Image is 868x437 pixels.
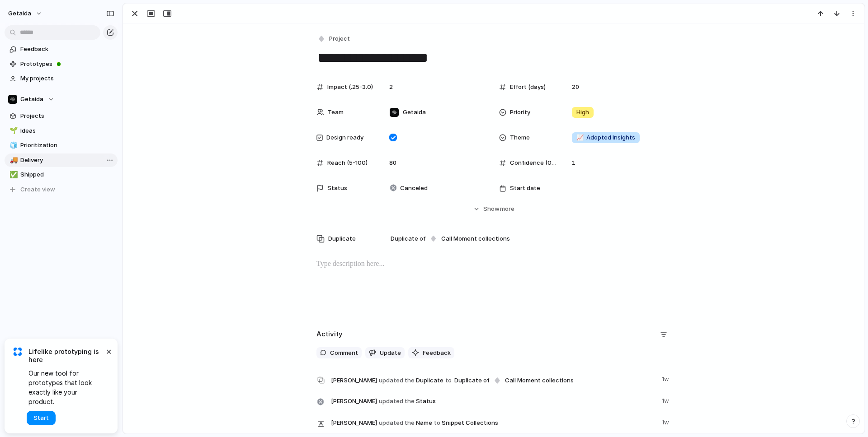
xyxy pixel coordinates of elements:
[20,112,114,121] span: Projects
[500,205,514,214] span: more
[5,139,118,152] a: 🧊Prioritization
[20,95,43,104] span: Getaida
[20,126,114,135] span: Ideas
[4,6,47,21] button: getaida
[8,126,17,135] button: 🌱
[28,368,104,406] span: Our new tool for prototypes that look exactly like your product.
[576,108,589,117] span: High
[327,158,368,167] span: Reach (5-100)
[327,83,373,92] span: Impact (.25-3.0)
[365,347,405,359] button: Update
[5,153,118,167] a: 🚚Delivery
[331,418,377,428] span: [PERSON_NAME]
[8,141,17,150] button: 🧊
[20,74,114,83] span: My projects
[9,126,16,136] div: 🌱
[27,411,56,425] button: Start
[389,233,511,245] button: Duplicate of Call Moment collections
[5,168,118,181] a: ✅Shipped
[5,93,118,106] button: Getaida
[662,416,671,427] span: 1w
[510,83,546,92] span: Effort (days)
[327,184,347,193] span: Status
[8,170,17,179] button: ✅
[403,108,426,117] span: Getaida
[386,83,396,92] span: 2
[434,418,440,428] span: to
[9,140,16,151] div: 🧊
[5,72,118,85] a: My projects
[331,397,377,406] span: [PERSON_NAME]
[400,184,428,193] span: Canceled
[20,60,114,69] span: Prototypes
[510,133,530,142] span: Theme
[331,416,656,429] span: Name Snippet Collections
[445,376,452,385] span: to
[103,346,114,357] button: Dismiss
[316,33,353,46] button: Project
[331,395,656,407] span: Status
[33,414,49,423] span: Start
[28,348,104,364] span: Lifelike prototyping is here
[330,349,358,358] span: Comment
[568,83,583,92] span: 20
[9,155,16,165] div: 🚚
[20,156,114,165] span: Delivery
[331,373,656,387] span: Duplicate
[380,349,401,358] span: Update
[453,375,575,386] button: Duplicate of Call Moment collections
[408,347,454,359] button: Feedback
[316,347,362,359] button: Comment
[328,234,356,243] span: Duplicate
[328,108,344,117] span: Team
[576,134,584,141] span: 📈
[5,183,118,196] button: Create view
[20,141,114,150] span: Prioritization
[8,156,17,165] button: 🚚
[510,184,540,193] span: Start date
[510,108,530,117] span: Priority
[316,329,343,339] h2: Activity
[9,170,16,180] div: ✅
[662,395,671,405] span: 1w
[662,373,671,384] span: 1w
[386,158,400,167] span: 80
[326,133,363,142] span: Design ready
[576,133,635,142] span: Adopted Insights
[20,185,55,194] span: Create view
[379,376,415,385] span: updated the
[8,9,31,18] span: getaida
[379,418,415,428] span: updated the
[5,57,118,71] a: Prototypes
[423,349,451,358] span: Feedback
[316,201,671,217] button: Showmore
[5,124,118,138] a: 🌱Ideas
[510,158,557,167] span: Confidence (0.3-1)
[329,34,350,43] span: Project
[379,397,415,406] span: updated the
[483,205,500,214] span: Show
[20,170,114,179] span: Shipped
[5,109,118,123] a: Projects
[5,42,118,56] a: Feedback
[331,376,377,385] span: [PERSON_NAME]
[20,45,114,54] span: Feedback
[568,158,579,167] span: 1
